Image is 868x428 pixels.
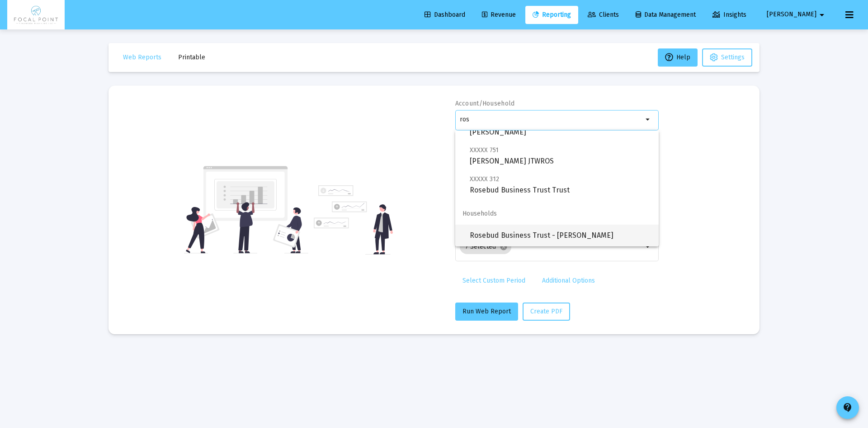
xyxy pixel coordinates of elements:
img: reporting [184,165,308,255]
span: Rosebud Business Trust Trust [470,173,651,196]
button: Printable [171,48,212,67]
span: Create PDF [530,308,562,315]
a: Data Management [628,6,703,24]
a: Dashboard [417,6,472,24]
span: [PERSON_NAME] JTWROS [470,144,651,167]
img: reporting-alt [314,185,393,255]
a: Revenue [475,6,523,24]
mat-icon: contact_support [842,402,853,413]
span: Run Web Report [462,308,511,315]
mat-chip: 7 Selected [460,240,511,254]
span: Insights [712,11,746,19]
a: Insights [705,6,754,24]
a: Clients [580,6,626,24]
span: Printable [178,53,205,61]
button: Run Web Report [455,303,518,321]
button: [PERSON_NAME] [756,5,838,24]
mat-icon: cancel [500,243,508,251]
span: Rosebud Business Trust - [PERSON_NAME] [470,225,651,246]
mat-icon: arrow_drop_down [816,6,827,24]
span: Web Reports [123,53,161,61]
button: Create PDF [523,303,570,321]
span: XXXXX 751 [470,146,499,154]
img: Dashboard [14,6,58,24]
span: Revenue [482,11,516,19]
input: Search or select an account or household [460,116,643,123]
button: Web Reports [116,48,169,67]
span: [PERSON_NAME] [767,11,816,19]
span: Help [665,53,690,61]
span: Households [455,203,659,225]
span: Data Management [636,11,696,19]
button: Settings [702,48,752,67]
button: Help [658,48,698,67]
mat-icon: arrow_drop_down [643,114,654,125]
span: Settings [721,53,745,61]
span: Select Custom Period [462,277,525,284]
span: Dashboard [425,11,465,19]
span: Additional Options [542,277,595,284]
span: XXXXX 312 [470,175,499,183]
label: Account/Household [455,100,515,107]
span: Reporting [533,11,571,19]
mat-chip-list: Selection [460,238,643,256]
mat-icon: arrow_drop_down [643,241,654,252]
span: Clients [588,11,619,19]
a: Reporting [525,6,578,24]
